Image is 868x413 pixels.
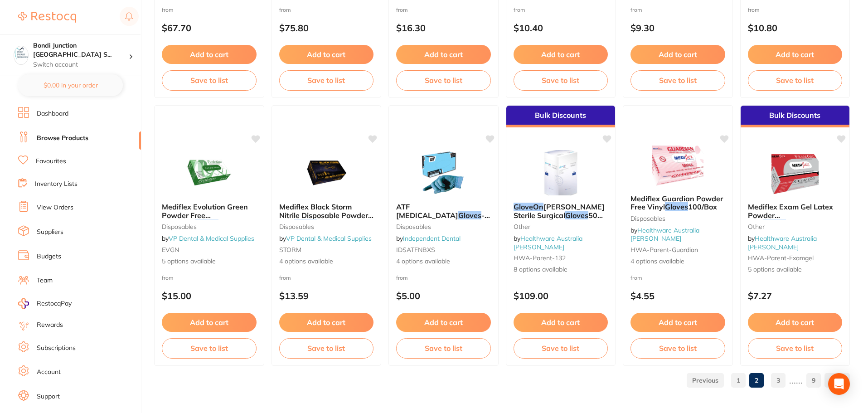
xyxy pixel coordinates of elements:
small: disposables [396,223,491,230]
span: Mediflex Evolution Green Powder Free Neoprene [162,202,248,228]
span: by [748,234,817,251]
span: by [162,234,254,243]
span: 100/Box [786,219,815,228]
button: Save to list [748,338,843,358]
span: 50 Pairs/Box [514,211,603,228]
p: $10.80 [748,23,843,33]
button: Add to cart [396,313,491,332]
button: $0.00 in your order [18,74,123,96]
button: Add to cart [514,313,608,332]
span: HWA-parent-132 [514,254,566,262]
div: Open Intercom Messenger [828,373,850,395]
span: STORM [279,246,301,254]
img: Restocq Logo [18,12,76,23]
button: Save to list [514,70,608,90]
p: $13.59 [279,291,374,301]
img: RestocqPay [18,298,29,309]
a: 3 [771,371,786,389]
span: 4 options available [630,257,725,266]
span: Mediflex Black Storm Nitrile Disposable Powder Free [279,202,373,228]
span: Pack Of 100 [317,219,360,228]
button: Add to cart [748,45,843,64]
span: Mediflex Guardian Powder Free Vinyl [630,194,723,211]
button: Save to list [396,338,491,358]
button: Save to list [162,338,257,358]
em: Gloves [763,219,786,228]
a: Browse Products [37,134,88,143]
a: VP Dental & Medical Supplies [169,234,254,243]
p: $5.00 [396,291,491,301]
span: by [630,226,699,243]
span: from [748,6,760,13]
button: Save to list [514,338,608,358]
button: Add to cart [279,313,374,332]
button: Add to cart [630,45,725,64]
em: Gloves [458,211,481,220]
p: Switch account [33,60,129,69]
button: Add to cart [279,45,374,64]
em: Gloves [195,219,218,228]
a: RestocqPay [18,298,72,309]
small: Disposables [630,215,725,222]
a: 1 [731,371,746,389]
span: from [514,6,525,13]
p: $9.30 [630,23,725,33]
button: Save to list [630,70,725,90]
a: 9 [806,371,821,389]
a: Rewards [37,321,63,330]
span: by [396,234,461,243]
div: Bulk Discounts [741,106,850,127]
span: IDSATFNBXS [396,246,435,254]
span: RestocqPay [37,299,72,308]
p: $16.30 [396,23,491,33]
span: by [279,234,372,243]
span: from [396,6,408,13]
a: 2 [749,371,764,389]
span: 4 options available [279,257,374,266]
a: Favourites [36,157,66,166]
small: disposables [279,223,374,230]
p: $7.27 [748,291,843,301]
span: from [396,274,408,281]
button: Save to list [396,70,491,90]
small: other [748,223,843,230]
p: $67.70 [162,23,257,33]
b: Mediflex Exam Gel Latex Powder Free Gloves 100/Box [748,203,843,219]
img: Mediflex Evolution Green Powder Free Neoprene Gloves Pack Of 100 [179,150,238,195]
span: HWA-parent-guardian [630,246,698,254]
a: Account [37,368,61,377]
button: Save to list [279,338,374,358]
div: Bulk Discounts [506,106,616,127]
a: Restocq Logo [18,7,76,28]
b: Mediflex Guardian Powder Free Vinyl Gloves 100/Box [630,194,725,211]
button: Add to cart [630,313,725,332]
em: Gloves [665,202,688,211]
button: Add to cart [396,45,491,64]
a: Team [37,276,53,285]
em: Gloves [565,211,588,220]
button: Save to list [630,338,725,358]
span: 8 options available [514,265,608,274]
b: ATF Dental Examination Gloves - Nitrile - BLUE [396,203,491,219]
button: Add to cart [162,45,257,64]
span: ATF [MEDICAL_DATA] [396,202,458,219]
span: Mediflex Exam Gel Latex Powder Free [748,202,833,228]
img: ATF Dental Examination Gloves - Nitrile - BLUE [414,150,473,195]
img: Mediflex Black Storm Nitrile Disposable Powder Free Gloves Pack Of 100 [297,150,356,195]
b: Mediflex Black Storm Nitrile Disposable Powder Free Gloves Pack Of 100 [279,203,374,219]
img: GloveOn Victor Polyisoprene Sterile Surgical Gloves 50 Pairs/Box [531,150,590,195]
small: disposables [162,223,257,230]
span: HWA-parent-examgel [748,254,814,262]
a: Support [37,392,60,401]
a: Inventory Lists [35,180,78,189]
a: Independent Dental [403,234,461,243]
button: Add to cart [748,313,843,332]
a: Dashboard [37,109,68,118]
p: $75.80 [279,23,374,33]
button: Save to list [279,70,374,90]
span: - Nitrile - BLUE [396,211,490,228]
span: 100/Box [688,202,717,211]
span: EVGN [162,246,179,254]
button: Save to list [748,70,843,90]
a: Healthware Australia [PERSON_NAME] [748,234,817,251]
